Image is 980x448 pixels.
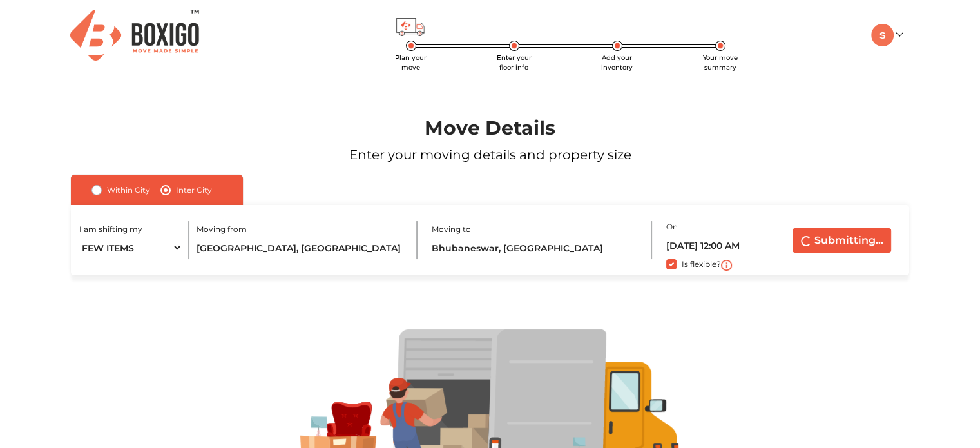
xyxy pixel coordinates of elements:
label: I am shifting my [79,224,142,235]
img: i [721,260,732,271]
p: Enter your moving details and property size [39,145,941,164]
input: Moving date [666,234,771,257]
input: Select City [431,237,639,259]
h1: Move Details [39,117,941,140]
label: Moving to [431,224,470,235]
label: Moving from [197,224,247,235]
span: Add your inventory [601,54,633,72]
input: Select City [197,237,404,259]
button: Submitting... [793,228,891,253]
span: Your move summary [703,54,738,72]
span: Enter your floor info [497,54,532,72]
label: Inter City [176,182,212,198]
label: Is flexible? [682,257,721,270]
label: Within City [107,182,150,198]
img: Boxigo [70,10,199,61]
label: On [666,221,678,233]
span: Plan your move [395,54,427,72]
